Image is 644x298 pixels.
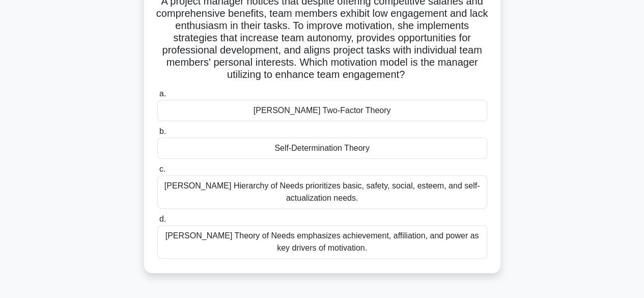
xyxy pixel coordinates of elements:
[159,127,166,136] span: b.
[159,214,166,223] span: d.
[159,165,165,173] span: c.
[159,89,166,98] span: a.
[157,175,487,209] div: [PERSON_NAME] Hierarchy of Needs prioritizes basic, safety, social, esteem, and self-actualizatio...
[157,100,487,121] div: [PERSON_NAME] Two-Factor Theory
[157,138,487,159] div: Self-Determination Theory
[157,225,487,259] div: [PERSON_NAME] Theory of Needs emphasizes achievement, affiliation, and power as key drivers of mo...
